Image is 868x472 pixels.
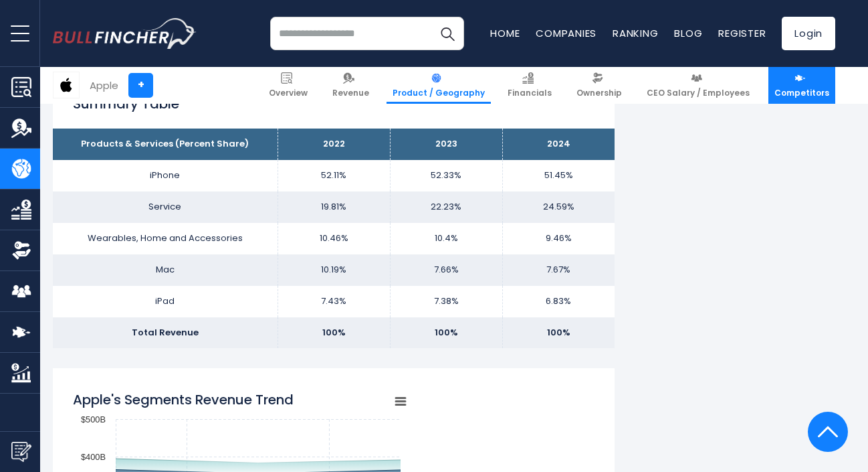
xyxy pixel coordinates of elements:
a: Financials [502,67,558,104]
text: $400B [81,452,106,462]
th: 2022 [278,129,390,160]
td: iPad [53,286,278,317]
td: 52.33% [390,160,502,191]
td: 7.67% [502,254,615,286]
span: Product / Geography [393,88,485,98]
a: Home [490,26,520,40]
th: 2023 [390,129,502,160]
td: Wearables, Home and Accessories [53,223,278,254]
a: Revenue [326,67,375,104]
a: Login [782,17,835,50]
a: Overview [263,67,314,104]
span: Financials [508,88,552,98]
a: Competitors [768,67,835,104]
td: 100% [502,317,615,349]
a: Ranking [613,26,658,40]
td: 52.11% [278,160,390,191]
td: 100% [390,317,502,349]
a: Blog [674,26,702,40]
td: 10.4% [390,223,502,254]
span: Competitors [774,88,829,98]
a: Ownership [570,67,628,104]
td: Service [53,191,278,223]
td: 9.46% [502,223,615,254]
a: Companies [536,26,596,40]
div: Apple [90,78,118,93]
td: 100% [278,317,390,349]
td: 22.23% [390,191,502,223]
td: 7.43% [278,286,390,317]
td: iPhone [53,160,278,191]
span: Revenue [332,88,369,98]
button: Search [431,17,464,50]
td: 10.19% [278,254,390,286]
th: Products & Services (Percent Share) [53,129,278,160]
h2: Summary Table [73,94,594,114]
a: Go to homepage [53,18,197,49]
text: $500B [81,414,106,424]
td: 19.81% [278,191,390,223]
td: 6.83% [502,286,615,317]
td: Total Revenue [53,317,278,349]
span: Overview [269,88,308,98]
span: CEO Salary / Employees [647,88,750,98]
td: 7.66% [390,254,502,286]
a: Product / Geography [387,67,491,104]
tspan: Apple's Segments Revenue Trend [73,390,294,409]
td: Mac [53,254,278,286]
img: AAPL logo [53,72,79,98]
th: 2024 [502,129,615,160]
img: bullfincher logo [53,18,197,49]
td: 7.38% [390,286,502,317]
a: CEO Salary / Employees [641,67,756,104]
td: 51.45% [502,160,615,191]
a: + [128,73,153,98]
a: Register [718,26,766,40]
img: Ownership [11,240,31,260]
span: Ownership [576,88,622,98]
td: 10.46% [278,223,390,254]
td: 24.59% [502,191,615,223]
